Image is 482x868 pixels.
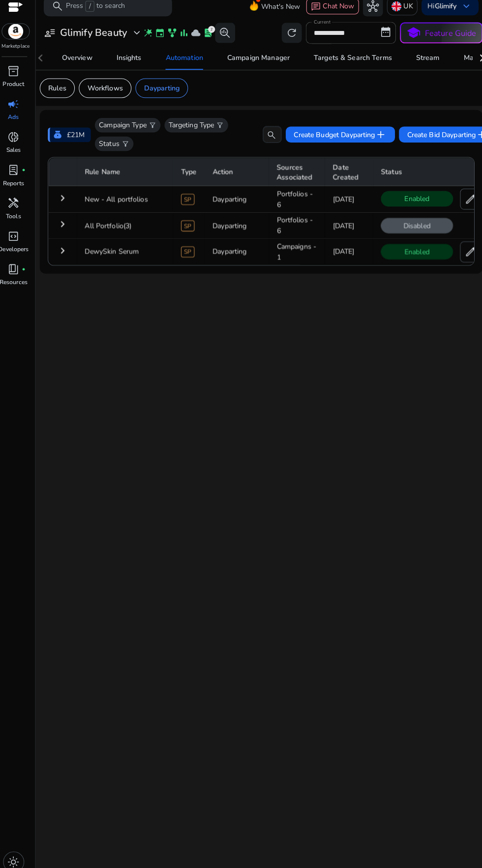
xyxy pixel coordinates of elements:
span: hub [364,8,376,20]
span: What's New [261,5,299,23]
p: £21M [70,135,88,145]
h3: Glimify Beauty [63,34,129,46]
th: Type [174,163,205,190]
p: Hi [424,10,452,17]
p: Sales [10,150,25,159]
p: UK [400,5,410,22]
span: fiber_manual_record [26,270,30,274]
td: [DATE] [323,216,370,241]
span: bar_chart [180,35,190,45]
button: chatChat Now [305,6,357,22]
td: New - All portfolios [80,190,174,216]
span: campaign [12,104,24,116]
span: family_history [168,35,178,45]
span: Enabled [378,195,449,210]
th: Rule Name [80,163,174,190]
span: keyboard_arrow_down [456,8,468,20]
b: Glimify [431,9,452,18]
p: Rules [52,89,69,99]
span: school [403,33,418,47]
button: hub [361,4,380,24]
p: Developers [2,248,32,257]
td: [DATE] [323,190,370,216]
p: Tools [10,215,25,224]
button: refresh [281,30,301,50]
span: lab_profile [12,169,24,180]
span: edit [460,197,472,209]
img: amazon.svg [6,31,33,46]
th: Action [205,163,268,190]
span: SP [182,249,195,260]
div: Campaign Manager [227,61,289,68]
span: Create Budget Dayparting [293,134,384,145]
span: light_mode [12,848,24,860]
p: Product [7,86,28,94]
span: SP [182,198,195,208]
p: Resources [4,280,31,289]
p: Ads [12,118,23,127]
span: refresh [285,34,297,46]
button: edit [456,244,477,265]
div: Automation [167,61,204,68]
td: Portfolios - 6 [268,190,323,216]
td: [DATE] [323,242,370,267]
img: uk.svg [389,9,398,19]
span: event [156,35,166,45]
td: Dayparting [205,190,268,216]
button: schoolFeature Guide [397,29,478,50]
span: money_bag [56,135,66,145]
mat-icon: keyboard_arrow_right [60,221,72,233]
p: Dayparting [146,89,181,99]
td: Dayparting [205,216,268,241]
span: handyman [12,201,24,213]
span: cloud [192,35,202,45]
div: 2 [209,33,215,40]
p: Campaign Type [101,125,148,136]
button: search_insights [215,30,235,50]
td: DewySkin Serum [80,242,174,267]
p: Targeting Type [170,125,214,136]
div: Overview [65,61,95,68]
span: filter_alt [123,145,131,153]
td: Campaigns - 1 [268,242,323,267]
span: book_4 [12,266,24,278]
span: wand_stars [145,35,154,45]
span: search_insights [219,34,231,46]
span: search [55,8,67,20]
span: inventory_2 [12,71,24,83]
p: Workflows [90,89,125,99]
p: Status [101,144,121,154]
span: search [266,135,276,145]
td: All Portfolio(3) [80,216,174,241]
span: / [88,8,97,19]
span: Chat Now [321,9,352,18]
span: edit [460,249,472,260]
span: SP [182,224,195,234]
span: expand_more [133,34,145,46]
span: filter_alt [150,127,158,135]
th: Sources Associated [268,163,323,190]
div: Targets & Search Terms [312,61,389,68]
mat-icon: keyboard_arrow_right [60,196,72,207]
span: Disabled [378,221,449,236]
p: Reports [7,183,28,192]
span: Enabled [378,247,449,262]
p: Feature Guide [422,34,472,46]
button: Create Budget Daypartingadd [285,132,392,147]
span: chat [309,9,319,19]
span: code_blocks [12,233,24,245]
span: donut_small [12,136,24,148]
span: lab_profile [204,35,213,45]
div: Stream [413,61,436,68]
span: filter_alt [216,127,224,135]
span: add [372,134,384,145]
td: Dayparting [205,242,268,267]
div: Insights [119,61,143,68]
span: fiber_manual_record [26,173,30,176]
span: user_attributes [47,34,59,46]
button: edit [456,193,477,213]
mat-icon: keyboard_arrow_right [60,247,72,259]
p: Press to search [69,8,127,19]
td: Portfolios - 6 [268,216,323,241]
p: Marketplace [6,50,33,57]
